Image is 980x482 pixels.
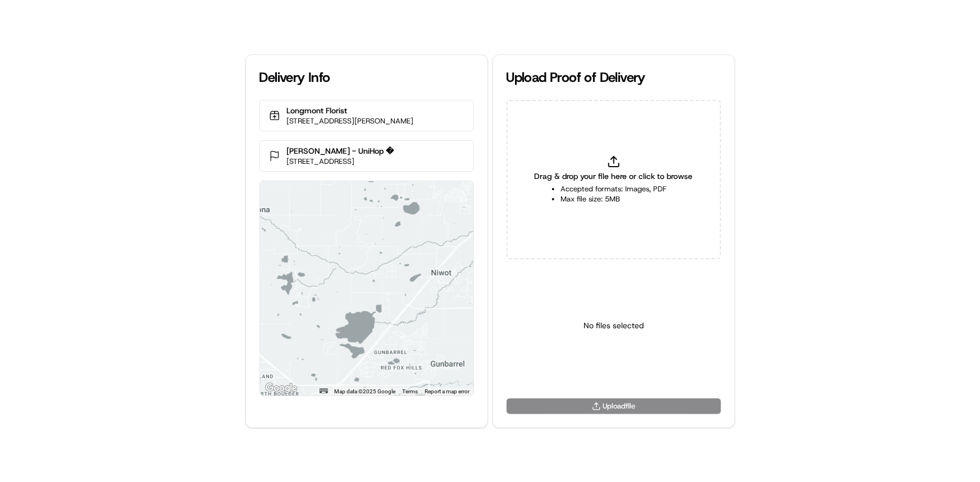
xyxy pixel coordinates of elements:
[287,157,394,167] p: [STREET_ADDRESS]
[535,171,693,182] span: Drag & drop your file here or click to browse
[403,388,418,394] a: Terms (opens in new tab)
[560,184,667,194] li: Accepted formats: Images, PDF
[507,68,721,86] div: Upload Proof of Delivery
[287,145,394,157] p: [PERSON_NAME] - UniHop �
[425,388,470,394] a: Report a map error
[287,116,414,126] p: [STREET_ADDRESS][PERSON_NAME]
[259,68,474,86] div: Delivery Info
[287,105,414,116] p: Longmont Florist
[320,388,327,393] button: Keyboard shortcuts
[263,381,300,396] img: Google
[263,381,300,396] a: Open this area in Google Maps (opens a new window)
[560,194,667,204] li: Max file size: 5MB
[335,388,396,394] span: Map data ©2025 Google
[584,320,644,331] p: No files selected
